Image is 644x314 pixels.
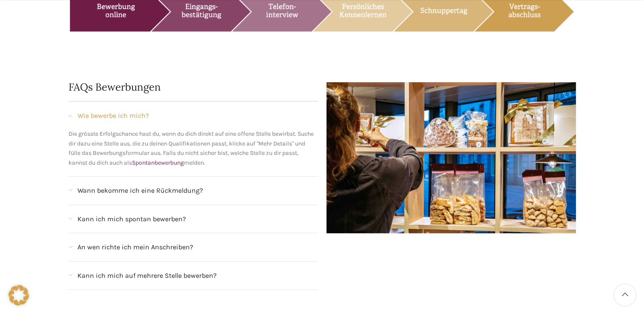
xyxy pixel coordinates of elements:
span: Wie bewerbe ich mich? [77,110,149,121]
h2: FAQs Bewerbungen [69,82,318,92]
p: Die grösste Erfolgschance hast du, wenn du dich direkt auf eine offene Stelle bewirbst. Suche dir... [69,129,318,168]
a: Scroll to top button [614,284,635,305]
a: Spontanbewerbung [132,159,184,166]
span: An wen richte ich mein Anschreiben? [77,242,193,253]
span: Kann ich mich spontan bewerben? [77,214,186,225]
span: Wann bekomme ich eine Rückmeldung? [77,185,203,196]
span: Kann ich mich auf mehrere Stelle bewerben? [77,270,217,281]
